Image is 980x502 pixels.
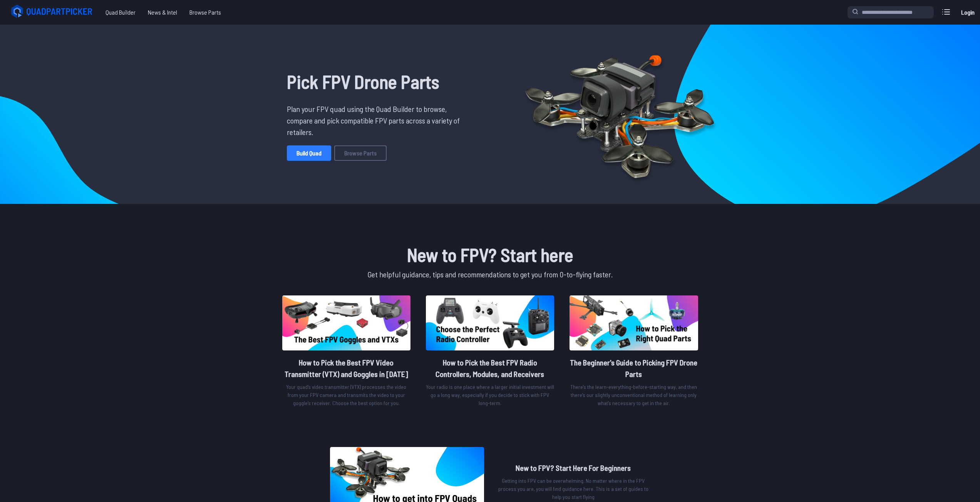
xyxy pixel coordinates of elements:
[334,145,387,161] a: Browse Parts
[99,5,142,20] a: Quad Builder
[281,241,700,269] h1: New to FPV? Start here
[570,383,698,407] p: There’s the learn-everything-before-starting way, and then there’s our slightly unconventional me...
[287,103,466,138] p: Plan your FPV quad using the Quad Builder to browse, compare and pick compatible FPV parts across...
[426,357,554,380] h2: How to Pick the Best FPV Radio Controllers, Modules, and Receivers
[570,357,698,380] h2: The Beginner's Guide to Picking FPV Drone Parts
[282,383,410,407] p: Your quad’s video transmitter (VTX) processes the video from your FPV camera and transmits the vi...
[281,269,700,280] p: Get helpful guidance, tips and recommendations to get you from 0-to-flying faster.
[282,357,410,380] h2: How to Pick the Best FPV Video Transmitter (VTX) and Goggles in [DATE]
[287,145,331,161] a: Build Quad
[142,5,183,20] a: News & Intel
[426,383,554,407] p: Your radio is one place where a larger initial investment will go a long way, especially if you d...
[509,37,730,191] img: Quadcopter
[426,295,554,410] a: image of postHow to Pick the Best FPV Radio Controllers, Modules, and ReceiversYour radio is one ...
[570,295,698,410] a: image of postThe Beginner's Guide to Picking FPV Drone PartsThere’s the learn-everything-before-s...
[496,477,650,501] p: Getting into FPV can be overwhelming. No matter where in the FPV process you are, you will find g...
[287,68,466,95] h1: Pick FPV Drone Parts
[282,295,410,350] img: image of post
[282,295,410,410] a: image of postHow to Pick the Best FPV Video Transmitter (VTX) and Goggles in [DATE]Your quad’s vi...
[958,5,977,20] a: Login
[183,5,227,20] a: Browse Parts
[570,295,698,350] img: image of post
[496,462,650,474] h2: New to FPV? Start Here For Beginners
[426,295,554,350] img: image of post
